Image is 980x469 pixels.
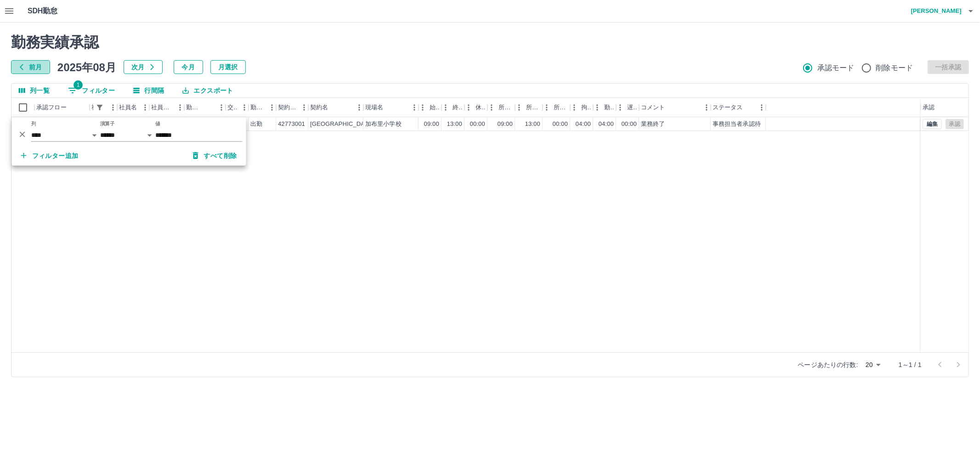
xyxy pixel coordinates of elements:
[186,98,202,117] div: 勤務日
[34,98,90,117] div: 承認フロー
[16,127,29,141] button: 削除
[798,360,858,369] p: ページあたりの行数:
[622,120,637,129] div: 00:00
[543,98,570,117] div: 所定休憩
[713,120,761,129] div: 事務担当者承認待
[210,60,246,74] button: 月選択
[106,101,120,114] button: メニュー
[31,120,36,127] label: 列
[711,98,766,117] div: ステータス
[249,98,276,117] div: 勤務区分
[453,98,463,117] div: 終業
[498,98,513,117] div: 所定開始
[184,98,226,117] div: 勤務日
[515,98,543,117] div: 所定終業
[119,98,137,117] div: 社員名
[61,84,122,97] button: フィルター表示
[581,98,591,117] div: 拘束
[498,120,513,129] div: 09:00
[124,60,163,74] button: 次月
[352,101,366,114] button: メニュー
[310,98,328,117] div: 契約名
[227,98,238,117] div: 交通費
[138,101,152,114] button: メニュー
[526,98,541,117] div: 所定終業
[576,120,591,129] div: 04:00
[278,98,297,117] div: 契約コード
[923,98,935,117] div: 承認
[250,120,262,129] div: 出勤
[921,98,969,117] div: 承認
[554,98,568,117] div: 所定休憩
[525,120,540,129] div: 13:00
[175,84,240,97] button: エクスポート
[186,147,244,164] button: すべて削除
[265,101,279,114] button: メニュー
[641,98,665,117] div: コメント
[465,98,487,117] div: 休憩
[899,360,922,369] p: 1～1 / 1
[250,98,265,117] div: 勤務区分
[117,98,149,117] div: 社員名
[713,98,743,117] div: ステータス
[599,120,614,129] div: 04:00
[447,120,462,129] div: 13:00
[430,98,440,117] div: 始業
[616,98,639,117] div: 遅刻等
[424,120,439,129] div: 09:00
[11,84,57,97] button: 列選択
[817,62,855,73] span: 承認モード
[90,98,117,117] div: 社員番号
[470,120,485,129] div: 00:00
[126,84,171,97] button: 行間隔
[93,101,106,114] button: フィルター表示
[297,101,311,114] button: メニュー
[442,98,465,117] div: 終業
[700,101,714,114] button: メニュー
[11,34,969,51] h2: 勤務実績承認
[93,101,106,114] div: 1件のフィルターを適用中
[862,358,884,372] div: 20
[755,101,769,114] button: メニュー
[365,120,402,129] div: 加布里小学校
[155,120,160,127] label: 値
[149,98,184,117] div: 社員区分
[11,60,50,74] button: 前月
[593,98,616,117] div: 勤務
[476,98,486,117] div: 休憩
[276,98,308,117] div: 契約コード
[553,120,568,129] div: 00:00
[173,101,187,114] button: メニュー
[604,98,614,117] div: 勤務
[174,60,203,74] button: 今月
[876,62,913,73] span: 削除モード
[226,98,249,117] div: 交通費
[100,120,115,127] label: 演算子
[36,98,67,117] div: 承認フロー
[215,101,228,114] button: メニュー
[627,98,637,117] div: 遅刻等
[641,120,665,129] div: 業務終了
[365,98,383,117] div: 現場名
[310,120,374,129] div: [GEOGRAPHIC_DATA]
[363,98,419,117] div: 現場名
[487,98,515,117] div: 所定開始
[202,101,215,114] button: ソート
[238,101,251,114] button: メニュー
[408,101,421,114] button: メニュー
[308,98,363,117] div: 契約名
[639,98,711,117] div: コメント
[923,119,942,129] button: 編集
[419,98,442,117] div: 始業
[570,98,593,117] div: 拘束
[278,120,305,129] div: 42773001
[151,98,173,117] div: 社員区分
[14,147,86,164] button: フィルター追加
[74,80,83,90] span: 1
[57,60,116,74] h5: 2025年08月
